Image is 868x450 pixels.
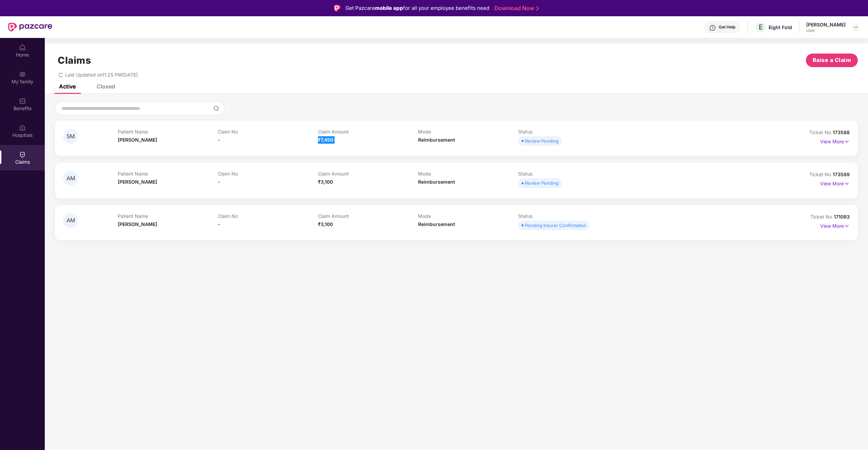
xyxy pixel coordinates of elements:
[518,213,618,219] p: Status
[318,179,333,185] span: ₹3,100
[418,221,455,227] span: Reimbursement
[345,4,489,12] div: Get Pazcare for all your employee benefits need
[318,221,333,227] span: ₹3,100
[97,83,115,90] div: Closed
[418,137,455,143] span: Reimbursement
[418,179,455,185] span: Reimbursement
[844,180,850,187] img: svg+xml;base64,PHN2ZyB4bWxucz0iaHR0cDovL3d3dy53My5vcmcvMjAwMC9zdmciIHdpZHRoPSIxNyIgaGVpZ2h0PSIxNy...
[806,28,846,33] div: User
[318,213,418,219] p: Claim Amount
[418,129,518,135] p: Mode
[19,124,26,131] img: svg+xml;base64,PHN2ZyBpZD0iSG9zcGl0YWxzIiB4bWxucz0iaHR0cDovL3d3dy53My5vcmcvMjAwMC9zdmciIHdpZHRoPS...
[494,5,537,12] a: Download Now
[218,221,220,227] span: -
[719,24,735,30] div: Get Help
[525,180,559,186] div: Review Pending
[709,24,716,31] img: svg+xml;base64,PHN2ZyBpZD0iSGVscC0zMngzMiIgeG1sbnM9Imh0dHA6Ly93d3cudzMub3JnLzIwMDAvc3ZnIiB3aWR0aD...
[334,5,341,12] img: Logo
[59,83,76,90] div: Active
[58,72,63,78] span: redo
[820,136,850,145] p: View More
[118,213,218,219] p: Patient Name
[834,214,850,220] span: 171093
[118,179,157,185] span: [PERSON_NAME]
[19,71,26,78] img: svg+xml;base64,PHN2ZyB3aWR0aD0iMjAiIGhlaWdodD0iMjAiIHZpZXdCb3g9IjAgMCAyMCAyMCIgZmlsbD0ibm9uZSIgeG...
[118,171,218,177] p: Patient Name
[418,213,518,219] p: Mode
[67,134,75,139] span: SM
[769,24,792,30] div: Eight Fold
[118,137,157,143] span: [PERSON_NAME]
[809,129,833,135] span: Ticket No
[853,24,858,30] img: svg+xml;base64,PHN2ZyBpZD0iRHJvcGRvd24tMzJ4MzIiIHhtbG5zPSJodHRwOi8vd3d3LnczLm9yZy8yMDAwL3N2ZyIgd2...
[318,129,418,135] p: Claim Amount
[19,98,26,104] img: svg+xml;base64,PHN2ZyBpZD0iQmVuZWZpdHMiIHhtbG5zPSJodHRwOi8vd3d3LnczLm9yZy8yMDAwL3N2ZyIgd2lkdGg9Ij...
[518,171,618,177] p: Status
[218,129,318,135] p: Claim No
[806,21,846,28] div: [PERSON_NAME]
[525,222,586,229] div: Pending Insurer Confirmation
[820,221,850,230] p: View More
[759,23,763,31] span: E
[810,214,834,220] span: Ticket No
[67,176,75,181] span: AM
[833,129,850,135] span: 173588
[375,5,403,11] strong: mobile app
[218,171,318,177] p: Claim No
[809,171,833,177] span: Ticket No
[218,137,220,143] span: -
[820,178,850,187] p: View More
[218,213,318,219] p: Claim No
[525,138,559,144] div: Review Pending
[844,222,850,230] img: svg+xml;base64,PHN2ZyB4bWxucz0iaHR0cDovL3d3dy53My5vcmcvMjAwMC9zdmciIHdpZHRoPSIxNyIgaGVpZ2h0PSIxNy...
[536,5,539,12] img: Stroke
[65,72,138,78] span: Last Updated on 11:25 PM[DATE]
[833,171,850,177] span: 173589
[8,23,52,32] img: New Pazcare Logo
[67,218,75,223] span: AM
[518,129,618,135] p: Status
[19,151,26,158] img: svg+xml;base64,PHN2ZyBpZD0iQ2xhaW0iIHhtbG5zPSJodHRwOi8vd3d3LnczLm9yZy8yMDAwL3N2ZyIgd2lkdGg9IjIwIi...
[806,54,858,67] button: Raise a Claim
[844,138,850,145] img: svg+xml;base64,PHN2ZyB4bWxucz0iaHR0cDovL3d3dy53My5vcmcvMjAwMC9zdmciIHdpZHRoPSIxNyIgaGVpZ2h0PSIxNy...
[118,221,157,227] span: [PERSON_NAME]
[58,55,91,66] h1: Claims
[318,171,418,177] p: Claim Amount
[218,179,220,185] span: -
[19,44,26,51] img: svg+xml;base64,PHN2ZyBpZD0iSG9tZSIgeG1sbnM9Imh0dHA6Ly93d3cudzMub3JnLzIwMDAvc3ZnIiB3aWR0aD0iMjAiIG...
[418,171,518,177] p: Mode
[213,106,219,111] img: svg+xml;base64,PHN2ZyBpZD0iU2VhcmNoLTMyeDMyIiB4bWxucz0iaHR0cDovL3d3dy53My5vcmcvMjAwMC9zdmciIHdpZH...
[813,56,851,64] span: Raise a Claim
[318,137,333,143] span: ₹7,450
[118,129,218,135] p: Patient Name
